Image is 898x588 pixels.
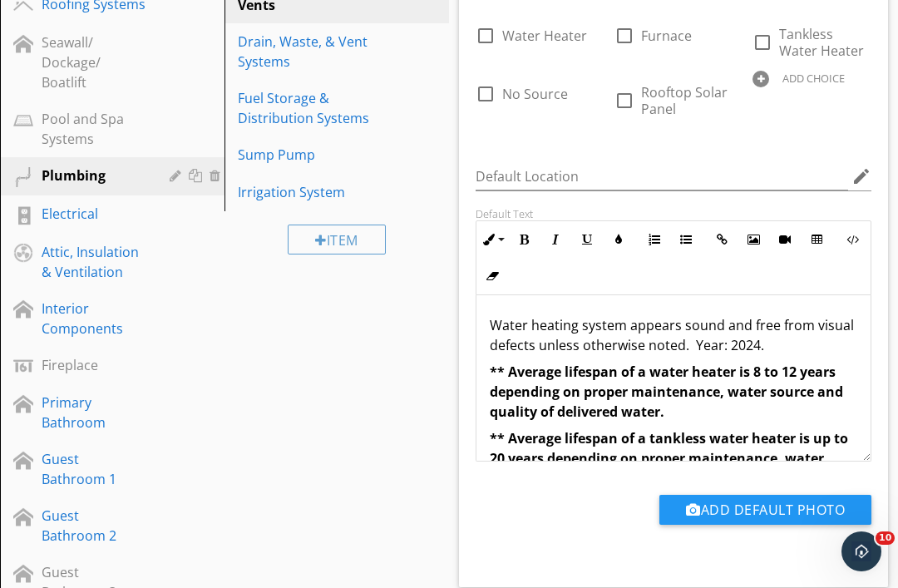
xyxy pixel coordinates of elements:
[706,224,738,255] button: Insert Link (⌘K)
[42,204,146,224] div: Electrical
[670,224,702,255] button: Unordered List
[42,166,146,185] div: Plumbing
[876,531,895,545] span: 10
[238,145,378,165] div: Sump Pump
[476,163,848,190] input: Default Location
[42,242,146,282] div: Attic, Insulation & Ventilation
[851,166,871,186] i: edit
[238,32,378,72] div: Drain, Waste, & Vent Systems
[659,495,871,525] button: Add Default Photo
[42,32,146,92] div: Seawall/ Dockage/ Boatlift
[782,72,845,85] div: ADD CHOICE
[508,224,540,255] button: Bold (⌘B)
[238,88,378,128] div: Fuel Storage & Distribution Systems
[641,83,728,118] span: Rooftop Solar Panel
[639,224,670,255] button: Ordered List
[836,224,868,255] button: Code View
[490,429,848,487] strong: ** Average lifespan of a tankless water heater is up to 20 years depending on proper maintenance,...
[42,393,146,432] div: Primary Bathroom
[42,109,146,149] div: Pool and Spa Systems
[42,449,146,489] div: Guest Bathroom 1
[841,531,881,571] iframe: Intercom live chat
[571,224,603,255] button: Underline (⌘U)
[42,299,146,338] div: Interior Components
[603,224,634,255] button: Colors
[502,85,568,103] span: No Source
[769,224,801,255] button: Insert Video
[490,363,843,421] strong: ** Average lifespan of a water heater is 8 to 12 years depending on proper maintenance, water sou...
[779,25,864,60] span: Tankless Water Heater
[502,27,587,45] span: Water Heater
[801,224,832,255] button: Insert Table
[288,225,386,254] div: Item
[540,224,571,255] button: Italic (⌘I)
[490,315,857,355] p: Water heating system appears sound and free from visual defects unless otherwise noted. Year: 2024.
[42,506,146,546] div: Guest Bathroom 2
[476,260,508,292] button: Clear Formatting
[476,207,871,220] div: Default Text
[738,224,769,255] button: Insert Image (⌘P)
[238,182,378,202] div: Irrigation System
[641,27,692,45] span: Furnace
[42,355,146,375] div: Fireplace
[476,224,508,255] button: Inline Style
